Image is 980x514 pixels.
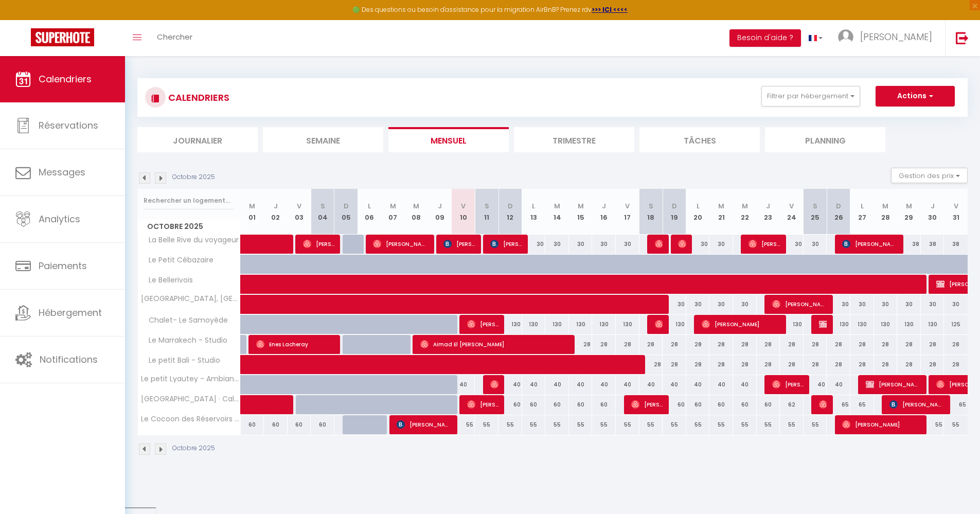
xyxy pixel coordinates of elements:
th: 26 [827,189,850,235]
abbr: J [602,201,606,211]
input: Rechercher un logement... [144,191,235,210]
th: 25 [804,189,827,235]
abbr: V [625,201,630,211]
div: 40 [733,375,757,394]
div: 28 [686,335,710,354]
div: 40 [709,375,733,394]
div: 28 [733,335,757,354]
li: Planning [765,127,885,152]
div: 55 [921,415,945,434]
span: [PERSON_NAME] [467,395,498,414]
abbr: J [931,201,935,211]
th: 12 [498,189,522,235]
div: 28 [709,335,733,354]
div: 60 [686,395,710,414]
th: 15 [569,189,593,235]
div: 38 [921,235,945,254]
div: 65 [827,395,850,414]
span: Hébergement [39,306,102,319]
th: 23 [757,189,780,235]
th: 16 [592,189,616,235]
abbr: V [954,201,958,211]
abbr: M [718,201,724,211]
div: 30 [827,295,850,314]
div: 55 [663,415,686,434]
div: 28 [780,355,804,374]
th: 07 [381,189,405,235]
div: 28 [569,335,593,354]
div: 28 [757,335,780,354]
span: [PERSON_NAME] [842,415,921,434]
div: 55 [616,415,639,434]
p: Octobre 2025 [172,444,215,453]
span: [PERSON_NAME] [678,234,686,254]
th: 06 [358,189,381,235]
div: 55 [944,415,968,434]
span: Chercher [157,31,192,42]
div: 28 [804,355,827,374]
div: 130 [569,315,593,334]
div: 60 [498,395,522,414]
div: 30 [897,295,921,314]
div: 30 [686,235,710,254]
button: Besoin d'aide ? [729,29,801,47]
div: 28 [733,355,757,374]
div: 28 [874,355,898,374]
div: 55 [780,415,804,434]
th: 11 [475,189,498,235]
div: 28 [804,335,827,354]
abbr: J [438,201,442,211]
div: 28 [709,355,733,374]
span: [PERSON_NAME] [467,314,498,334]
span: [PERSON_NAME] [842,234,897,254]
abbr: S [320,201,325,211]
div: 130 [663,315,686,334]
th: 17 [616,189,639,235]
p: Octobre 2025 [172,172,215,182]
div: 40 [639,375,663,394]
div: 60 [757,395,780,414]
li: Journalier [137,127,258,152]
div: 30 [592,235,616,254]
div: 30 [804,235,827,254]
div: 130 [545,315,569,334]
div: 28 [921,355,945,374]
div: 60 [264,415,288,434]
div: 130 [827,315,850,334]
div: 130 [921,315,945,334]
th: 30 [921,189,945,235]
div: 55 [475,415,498,434]
div: 28 [757,355,780,374]
span: Octobre 2025 [138,219,240,234]
span: Analytics [39,212,80,225]
th: 22 [733,189,757,235]
div: 28 [921,335,945,354]
h3: CALENDRIERS [166,86,229,109]
abbr: M [578,201,584,211]
abbr: D [508,201,513,211]
abbr: S [649,201,653,211]
div: 28 [639,335,663,354]
th: 28 [874,189,898,235]
img: logout [956,31,969,44]
div: 38 [897,235,921,254]
span: [PERSON_NAME] [490,375,498,394]
th: 19 [663,189,686,235]
th: 20 [686,189,710,235]
abbr: D [672,201,677,211]
div: 55 [639,415,663,434]
abbr: L [861,201,864,211]
div: 55 [569,415,593,434]
abbr: L [532,201,535,211]
span: [PERSON_NAME] [702,314,780,334]
button: Gestion des prix [891,168,968,183]
abbr: M [742,201,748,211]
th: 10 [452,189,475,235]
th: 24 [780,189,804,235]
abbr: M [554,201,560,211]
span: [PERSON_NAME] [772,294,827,314]
div: 30 [709,295,733,314]
span: [PERSON_NAME] [373,234,428,254]
div: 28 [944,335,968,354]
a: >>> ICI <<<< [592,5,628,14]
